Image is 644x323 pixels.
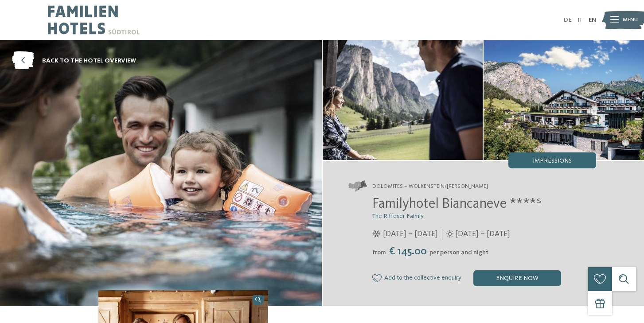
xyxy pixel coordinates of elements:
span: Menu [623,16,638,24]
i: Opening times in winter [372,230,381,237]
img: Our family hotel in Wolkenstein: fairytale holiday [484,40,644,160]
span: Add to the collective enquiry [384,275,461,282]
a: back to the hotel overview [12,52,136,70]
span: Impressions [533,158,572,164]
span: Dolomites – Wolkenstein/[PERSON_NAME] [372,183,488,191]
span: [DATE] – [DATE] [455,229,510,240]
img: Our family hotel in Wolkenstein: fairytale holiday [323,40,483,160]
span: Familyhotel Biancaneve ****ˢ [372,197,542,211]
span: from [372,249,386,256]
div: enquire now [473,270,561,286]
span: The Riffeser Faimly [372,213,424,219]
span: € 145.00 [387,246,429,257]
span: [DATE] – [DATE] [383,229,438,240]
span: per person and night [429,249,488,256]
span: back to the hotel overview [42,56,136,65]
a: IT [578,17,582,23]
a: EN [589,17,596,23]
a: DE [563,17,572,23]
i: Opening times in summer [446,230,453,237]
